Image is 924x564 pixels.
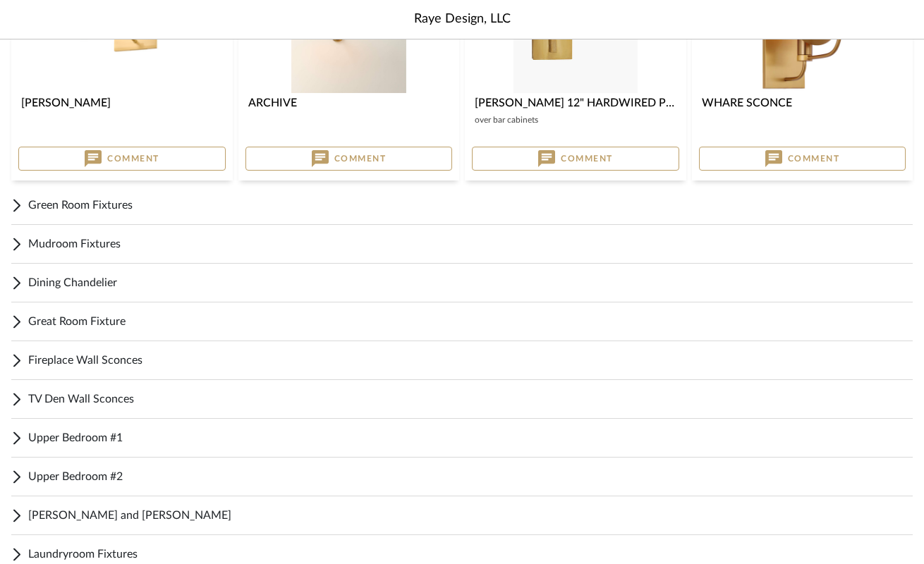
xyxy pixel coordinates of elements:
[21,97,111,109] span: [PERSON_NAME]
[28,274,913,291] span: Dining Chandelier
[28,546,913,563] span: Laundryroom Fixtures
[475,111,676,128] div: over bar cabinets
[472,147,679,171] button: Comment
[107,153,159,164] span: Comment
[28,352,913,369] span: Fireplace Wall Sconces
[28,429,913,446] span: Upper Bedroom #1
[28,313,913,330] span: Great Room Fixture
[561,153,613,164] span: Comment
[245,147,453,171] button: Comment
[334,153,387,164] span: Comment
[702,97,792,109] span: Whare sconce
[28,197,913,214] span: Green Room Fixtures
[18,147,226,171] button: Comment
[28,391,913,407] span: TV Den Wall Sconces
[699,147,906,171] button: Comment
[28,235,913,252] span: Mudroom Fixtures
[475,97,741,109] span: [PERSON_NAME] 12" Hardwired Picture Light
[28,507,913,524] span: [PERSON_NAME] and [PERSON_NAME]
[414,10,511,29] span: Raye Design, LLC
[28,468,913,485] span: Upper Bedroom #2
[248,97,297,109] span: Archive
[788,153,840,164] span: Comment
